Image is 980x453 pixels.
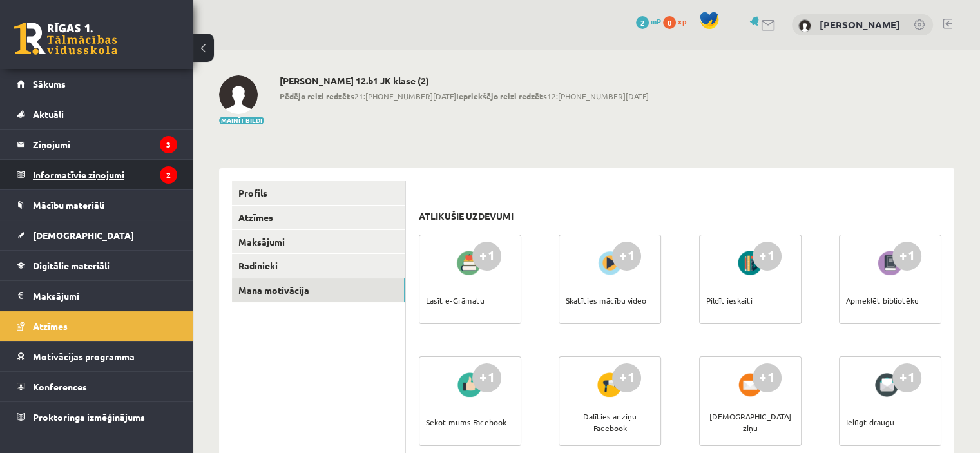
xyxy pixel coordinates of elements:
span: 0 [663,16,676,29]
button: Mainīt bildi [219,117,264,124]
a: Maksājumi [17,281,177,311]
a: Digitālie materiāli [17,251,177,280]
a: Mana motivācija [232,278,405,302]
div: +1 [612,242,641,271]
span: mP [651,16,661,26]
img: Daniels Fēliks Baumanis [219,75,258,114]
a: Radinieki [232,254,405,278]
i: 2 [160,166,177,184]
div: +1 [753,363,782,392]
span: 21:[PHONE_NUMBER][DATE] 12:[PHONE_NUMBER][DATE] [280,90,649,102]
a: Sākums [17,69,177,99]
a: Atzīmes [17,311,177,341]
i: 3 [160,136,177,153]
legend: Ziņojumi [33,130,177,159]
a: Mācību materiāli [17,190,177,220]
span: Motivācijas programma [33,351,135,362]
span: Konferences [33,381,87,392]
div: [DEMOGRAPHIC_DATA] ziņu [706,400,794,445]
a: 0 xp [663,16,693,26]
span: 2 [636,16,649,29]
span: xp [678,16,686,26]
div: Pildīt ieskaiti [706,278,753,323]
a: Atzīmes [232,206,405,229]
a: [DEMOGRAPHIC_DATA] [17,220,177,250]
span: Atzīmes [33,320,68,332]
div: +1 [892,363,921,392]
legend: Informatīvie ziņojumi [33,160,177,189]
div: Lasīt e-Grāmatu [426,278,485,323]
h3: Atlikušie uzdevumi [419,211,514,222]
a: [PERSON_NAME] [820,18,900,31]
h2: [PERSON_NAME] 12.b1 JK klase (2) [280,75,649,86]
div: +1 [472,242,501,271]
b: Iepriekšējo reizi redzēts [456,91,547,101]
div: +1 [472,363,501,392]
a: Rīgas 1. Tālmācības vidusskola [14,23,117,55]
span: Mācību materiāli [33,199,104,211]
a: Profils [232,181,405,205]
span: Proktoringa izmēģinājums [33,411,145,423]
a: 2 mP [636,16,661,26]
span: Aktuāli [33,108,64,120]
span: Sākums [33,78,66,90]
b: Pēdējo reizi redzēts [280,91,354,101]
div: Skatīties mācību video [566,278,646,323]
a: Aktuāli [17,99,177,129]
a: Motivācijas programma [17,342,177,371]
span: Digitālie materiāli [33,260,110,271]
img: Daniels Fēliks Baumanis [798,19,811,32]
div: +1 [753,242,782,271]
a: Informatīvie ziņojumi2 [17,160,177,189]
div: +1 [892,242,921,271]
a: Konferences [17,372,177,401]
div: Sekot mums Facebook [426,400,506,445]
div: Ielūgt draugu [846,400,894,445]
a: Ziņojumi3 [17,130,177,159]
legend: Maksājumi [33,281,177,311]
div: Apmeklēt bibliotēku [846,278,919,323]
span: [DEMOGRAPHIC_DATA] [33,229,134,241]
div: Dalīties ar ziņu Facebook [566,400,654,445]
div: +1 [612,363,641,392]
a: Proktoringa izmēģinājums [17,402,177,432]
a: Maksājumi [232,230,405,254]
